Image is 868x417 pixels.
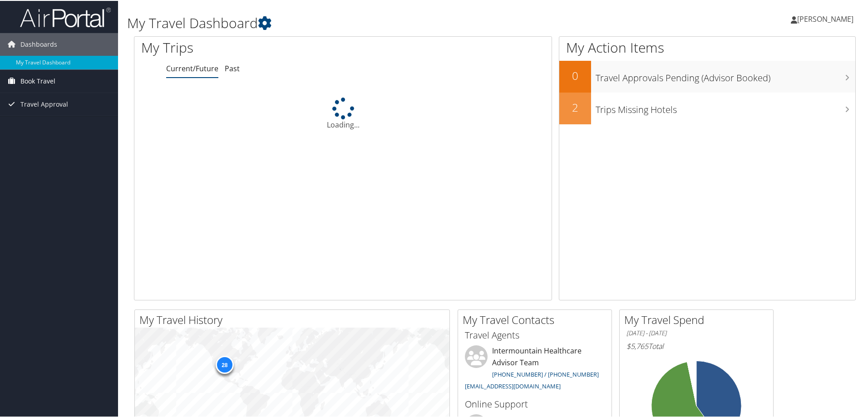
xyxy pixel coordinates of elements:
h3: Trips Missing Hotels [596,98,855,115]
li: Intermountain Healthcare Advisor Team [460,344,609,393]
h2: My Travel Contacts [463,311,612,327]
div: 28 [215,355,233,373]
h6: Total [626,340,766,350]
a: Past [225,63,240,73]
span: Book Travel [20,69,55,92]
span: [PERSON_NAME] [797,13,853,23]
a: 2Trips Missing Hotels [559,92,855,123]
h3: Travel Agents [465,328,605,341]
img: airportal-logo.png [20,6,111,27]
h6: [DATE] - [DATE] [626,328,766,337]
h1: My Action Items [559,37,855,56]
h3: Travel Approvals Pending (Advisor Booked) [596,66,855,83]
h1: My Travel Dashboard [127,13,617,32]
span: Travel Approval [20,92,68,115]
h3: Online Support [465,397,605,410]
h2: My Travel History [139,311,449,327]
a: Current/Future [166,63,218,73]
h1: My Trips [141,37,371,56]
a: [PERSON_NAME] [791,5,863,32]
h2: 0 [559,67,591,83]
h2: 2 [559,99,591,114]
a: [PHONE_NUMBER] / [PHONE_NUMBER] [492,369,599,378]
h2: My Travel Spend [624,311,773,327]
div: Loading... [134,97,552,129]
span: Dashboards [20,32,57,55]
span: $5,765 [626,340,648,350]
a: 0Travel Approvals Pending (Advisor Booked) [559,60,855,92]
a: [EMAIL_ADDRESS][DOMAIN_NAME] [465,381,561,389]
